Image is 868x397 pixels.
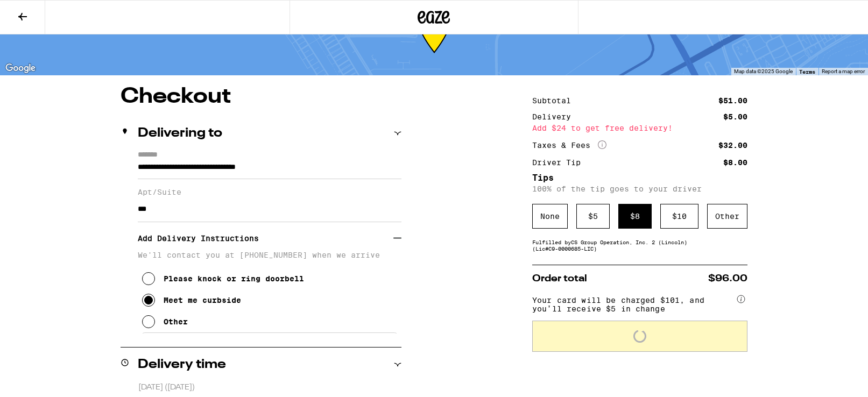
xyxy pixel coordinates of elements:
div: Other [164,317,188,326]
div: $ 10 [660,204,698,229]
div: $32.00 [718,141,747,149]
div: $ 5 [576,204,610,229]
p: We'll contact you at [PHONE_NUMBER] when we arrive [138,251,401,259]
p: [DATE] ([DATE]) [138,382,401,393]
div: 80-165 min [420,21,449,61]
span: $96.00 [708,274,747,283]
a: Open this area in Google Maps (opens a new window) [3,61,38,75]
button: Meet me curbside [142,289,241,311]
a: Terms [799,68,815,75]
div: Subtotal [532,97,578,104]
div: None [532,204,568,229]
h1: Checkout [121,86,401,108]
p: 100% of the tip goes to your driver [532,185,747,193]
span: Map data ©2025 Google [734,68,793,74]
div: Fulfilled by CS Group Operation, Inc. 2 (Lincoln) (Lic# C9-0000685-LIC ) [532,239,747,252]
span: Your card will be charged $101, and you’ll receive $5 in change [532,292,735,313]
label: Apt/Suite [138,188,401,196]
h5: Tips [532,174,747,182]
div: $ 8 [618,204,652,229]
span: Hi. Need any help? [6,8,77,16]
div: $51.00 [718,97,747,104]
div: Meet me curbside [164,296,241,304]
h2: Delivering to [138,127,222,140]
button: Please knock or ring doorbell [142,268,304,289]
div: Add $24 to get free delivery! [532,124,747,132]
span: Order total [532,274,587,283]
div: Driver Tip [532,159,588,166]
h2: Delivery time [138,358,226,371]
div: $5.00 [723,113,747,120]
div: Delivery [532,113,578,120]
div: Taxes & Fees [532,140,606,150]
div: $8.00 [723,159,747,166]
div: Please knock or ring doorbell [164,274,304,283]
img: Google [3,61,38,75]
button: Other [142,311,188,332]
a: Report a map error [822,68,865,74]
div: Other [707,204,747,229]
h3: Add Delivery Instructions [138,226,393,251]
